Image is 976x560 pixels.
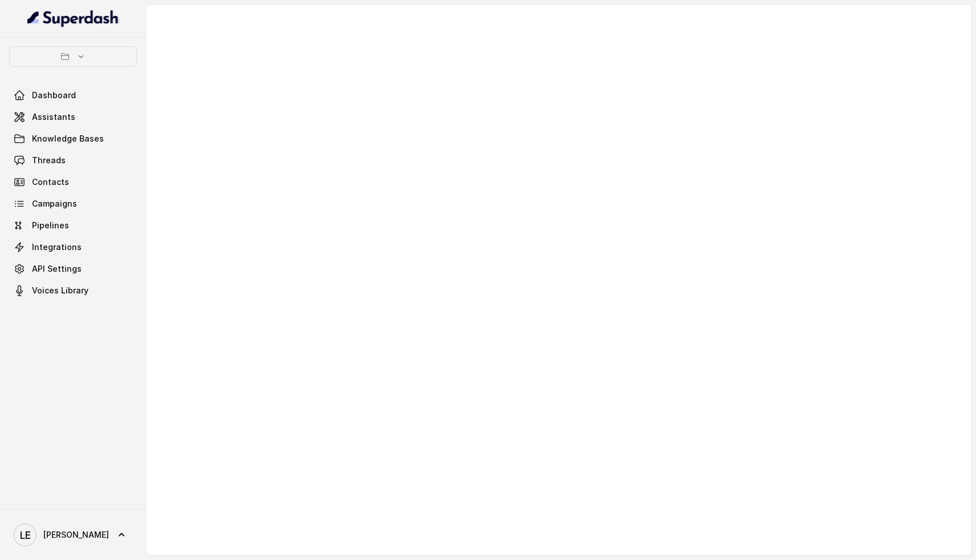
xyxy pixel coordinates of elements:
span: Pipelines [32,220,69,231]
span: Assistants [32,111,75,123]
a: Contacts [9,172,137,192]
span: Voices Library [32,285,88,296]
a: Dashboard [9,85,137,106]
a: Pipelines [9,215,137,236]
a: [PERSON_NAME] [9,519,137,551]
span: Threads [32,155,66,166]
span: Campaigns [32,198,77,210]
span: Contacts [32,176,69,188]
a: Campaigns [9,194,137,214]
a: Voices Library [9,280,137,301]
img: light.svg [27,9,119,27]
span: Integrations [32,241,82,253]
text: LE [20,529,31,541]
a: API Settings [9,259,137,279]
a: Knowledge Bases [9,128,137,149]
a: Threads [9,150,137,171]
span: API Settings [32,263,82,275]
span: [PERSON_NAME] [43,529,109,541]
a: Integrations [9,237,137,257]
span: Knowledge Bases [32,133,104,144]
a: Assistants [9,107,137,127]
span: Dashboard [32,90,76,101]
